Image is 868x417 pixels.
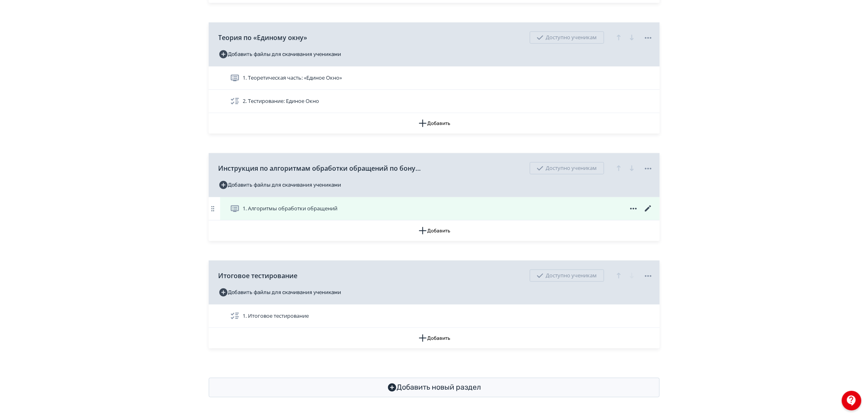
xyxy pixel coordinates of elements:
span: Теория по «Единому окну» [219,33,308,42]
span: 2. Тестирование: Единое Окно [243,97,319,105]
span: 1. Алгоритмы обработки обращений [243,205,338,213]
div: 1. Алгоритмы обработки обращений [209,197,660,221]
span: 1. Итоговое тестирование [243,312,309,320]
div: Доступно ученикам [530,270,604,282]
button: Добавить [209,328,660,348]
div: 2. Тестирование: Единое Окно [209,90,660,113]
button: Добавить файлы для скачивания учениками [219,48,341,61]
div: 1. Теоретическая часть: «Единое Окно» [209,67,660,90]
button: Добавить [209,221,660,241]
button: Добавить новый раздел [209,378,660,397]
div: 1. Итоговое тестирование [209,305,660,328]
div: Доступно ученикам [530,31,604,44]
button: Добавить файлы для скачивания учениками [219,286,341,299]
button: Добавить файлы для скачивания учениками [219,178,341,192]
span: Инструкция по алгоритмам обработки обращений по бонусам [219,163,423,173]
div: Доступно ученикам [530,162,604,174]
button: Добавить [209,113,660,134]
span: 1. Теоретическая часть: «Единое Окно» [243,74,342,82]
span: Итоговое тестирование [219,271,298,281]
